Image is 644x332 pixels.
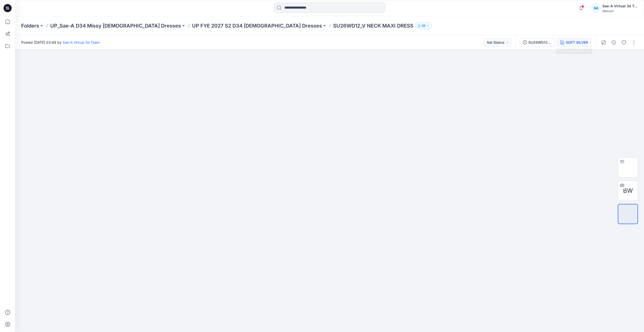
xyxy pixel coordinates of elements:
[422,23,425,29] p: 59
[602,3,638,9] div: Sae-A Virtual 3d Team
[21,22,39,29] a: Folders
[557,38,591,46] button: SOFT SILVER
[192,22,322,29] a: UP FYE 2027 S2 D34 [DEMOGRAPHIC_DATA] Dresses
[50,22,181,29] a: UP_Sae-A D34 Missy [DEMOGRAPHIC_DATA] Dresses
[623,186,633,195] span: BW
[415,22,432,29] button: 59
[566,40,588,45] div: SOFT SILVER
[591,4,600,13] div: SA
[333,22,413,29] p: SU26WD12_V NECK MAXI DRESS
[63,40,100,44] a: Sae-A Virtual 3d Team
[602,9,638,13] div: Walmart
[610,38,618,46] button: Details
[520,38,555,46] button: SU26WD12_REV1_FULL COLORWAYS
[21,40,100,45] span: Posted [DATE] 03:49 by
[528,40,552,45] div: SU26WD12_REV1_FULL COLORWAYS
